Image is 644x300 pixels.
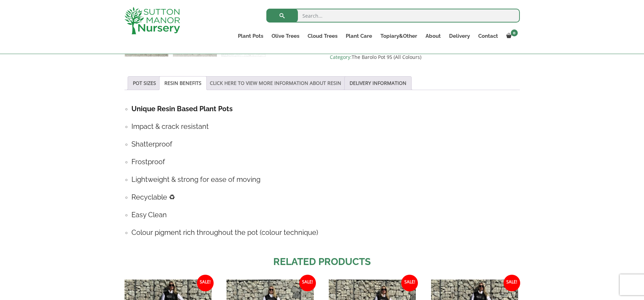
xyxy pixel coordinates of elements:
[210,77,341,90] a: CLICK HERE TO VIEW MORE INFORMATION ABOUT RESIN
[267,31,303,41] a: Olive Trees
[131,139,520,150] h4: Shatterproof
[131,227,520,238] h4: Colour pigment rich throughout the pot (colour technique)
[352,54,421,60] a: The Barolo Pot 95 (All Colours)
[124,7,180,34] img: logo
[376,31,421,41] a: Topiary&Other
[131,105,233,113] strong: Unique Resin Based Plant Pots
[342,31,376,41] a: Plant Care
[350,77,406,90] a: DELIVERY INFORMATION
[511,29,518,36] span: 0
[131,174,520,185] h4: Lightweight & strong for ease of moving
[131,121,520,132] h4: Impact & crack resistant
[502,31,520,41] a: 0
[164,77,201,90] a: RESIN BENEFITS
[299,275,316,291] span: Sale!
[131,192,520,203] h4: Recyclable ♻
[197,275,214,291] span: Sale!
[266,9,520,23] input: Search...
[131,210,520,220] h4: Easy Clean
[401,275,418,291] span: Sale!
[133,77,156,90] a: POT SIZES
[303,31,342,41] a: Cloud Trees
[330,53,520,61] span: Category:
[124,255,520,269] h2: Related products
[445,31,474,41] a: Delivery
[131,157,520,167] h4: Frostproof
[504,275,520,291] span: Sale!
[234,31,267,41] a: Plant Pots
[474,31,502,41] a: Contact
[421,31,445,41] a: About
